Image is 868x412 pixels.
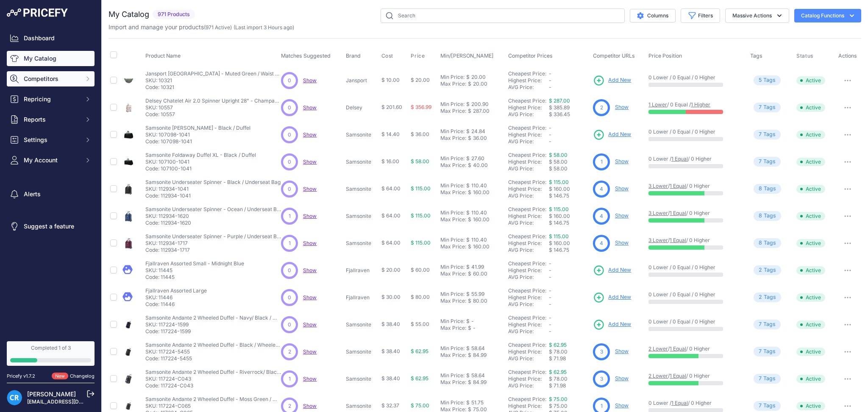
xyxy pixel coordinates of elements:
button: Reports [7,112,95,127]
p: Samsonite Foldaway Duffel XL - Black / Duffel [145,152,256,159]
p: Jansport [GEOGRAPHIC_DATA] - Muted Green / Waist Pack [145,70,281,77]
div: Max Price: [440,135,466,142]
span: s [773,266,776,274]
span: 0 [288,185,291,193]
p: Delsey [346,104,378,111]
a: Alerts [7,187,95,202]
div: 20.00 [471,81,487,87]
div: 40.00 [471,162,488,169]
div: $ [466,74,470,81]
a: Cheapest Price: [508,369,546,375]
div: AVG Price: [508,165,549,172]
span: Brand [346,53,361,59]
span: 8 [759,185,762,193]
a: Cheapest Price: [508,260,546,267]
span: $ 64.00 [381,239,401,246]
a: Cheapest Price: [508,206,546,212]
p: Samsonite Underseater Spinner - Ocean / Underseat Bag [145,206,281,213]
a: 1 Lower [648,101,667,108]
span: $ 115.00 [411,239,431,246]
span: $ 58.00 [411,158,429,164]
span: Add New [608,76,631,84]
p: Import and manage your products [108,23,294,31]
span: My Account [24,156,79,164]
div: $ [466,209,470,216]
span: 4 [600,239,603,247]
div: Highest Price: [508,240,549,247]
span: Tag [754,238,781,248]
button: Competitors [7,71,95,86]
span: s [773,212,776,220]
a: Completed 1 of 3 [7,341,95,366]
div: Min Price: [440,101,465,108]
p: SKU: 112934-1041 [145,186,281,192]
p: SKU: 107098-1041 [145,131,250,138]
span: - [549,84,551,90]
a: Show [615,185,629,192]
div: Min Price: [440,155,465,162]
a: Show [615,402,629,409]
div: Max Price: [440,189,466,196]
p: Samsonite [346,159,378,165]
div: 24.84 [470,128,485,135]
p: Samsonite [346,213,378,220]
p: 0 Lower / 0 Equal / 0 Higher [648,128,742,135]
a: $ 62.95 [549,342,567,348]
p: Code: 10321 [145,84,281,91]
div: $ [468,243,471,250]
a: Cheapest Price: [508,152,546,158]
div: 200.90 [470,101,489,108]
span: Add New [608,320,631,328]
span: $ 160.00 [549,186,570,192]
span: Tag [754,265,781,275]
div: Completed 1 of 3 [10,345,91,351]
div: 160.00 [471,243,490,250]
a: Show [303,186,317,192]
div: AVG Price: [508,220,549,226]
p: Samsonite Underseater Spinner - Purple / Underseat Bag [145,233,281,240]
a: Cheapest Price: [508,233,546,239]
a: My Catalog [7,51,95,66]
a: 1 Equal [670,373,686,379]
span: 8 [759,212,762,220]
a: 1 Equal [670,210,686,216]
span: Tag [754,75,781,85]
span: Add New [608,131,631,139]
span: $ 201.60 [381,104,402,110]
span: Add New [608,266,631,274]
span: Status [796,53,813,59]
p: 0 Lower / / 0 Higher [648,156,742,162]
span: Competitors [24,75,79,83]
a: $ 62.95 [549,369,567,375]
div: $ [466,101,470,108]
div: $ 146.75 [549,220,590,226]
div: 110.40 [470,209,487,216]
span: Active [796,239,825,248]
div: AVG Price: [508,138,549,145]
a: Cheapest Price: [508,125,546,131]
p: Code: 112934-1717 [145,247,281,253]
span: Repricing [24,95,79,103]
span: Price [411,53,425,59]
a: Add New [593,264,631,276]
a: $ 115.00 [549,206,569,212]
span: Show [303,159,317,165]
p: Code: 107098-1041 [145,138,250,145]
div: Min Price: [440,128,465,135]
span: $ 160.00 [549,240,570,246]
a: 1 Equal [670,237,686,243]
span: $ 36.00 [411,131,429,137]
a: Show [303,104,317,111]
div: $ 58.00 [549,165,590,172]
span: Active [796,185,825,193]
a: Show [303,131,317,138]
div: Max Price: [440,81,466,87]
button: Massive Actions [725,8,789,23]
button: Cost [381,53,395,59]
a: Show [303,403,317,409]
p: Jansport [346,77,378,84]
span: 0 [288,131,291,139]
span: Min/[PERSON_NAME] [440,53,494,59]
a: Show [303,213,317,219]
